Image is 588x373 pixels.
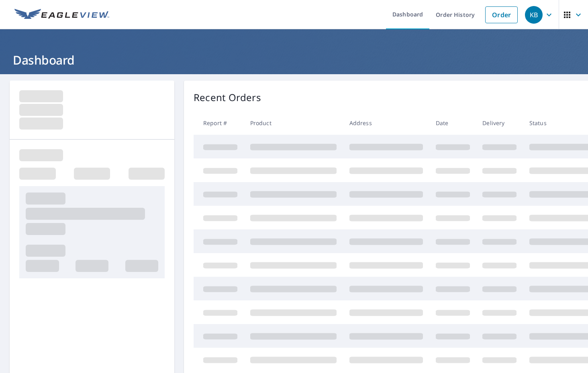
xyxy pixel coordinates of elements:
[343,111,429,135] th: Address
[194,111,244,135] th: Report #
[244,111,343,135] th: Product
[10,52,578,68] h1: Dashboard
[14,9,109,21] img: EV Logo
[525,6,543,24] div: KB
[476,111,523,135] th: Delivery
[485,6,518,23] a: Order
[194,90,261,105] p: Recent Orders
[429,111,476,135] th: Date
